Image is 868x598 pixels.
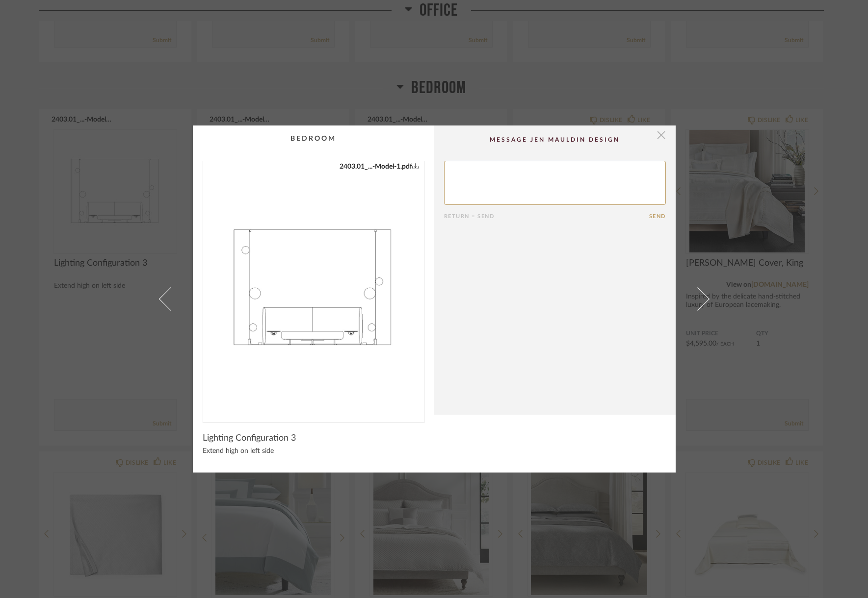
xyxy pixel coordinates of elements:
[203,433,296,444] span: Lighting Configuration 3
[203,448,424,455] div: Extend high on left side
[649,213,666,220] button: Send
[444,213,649,220] div: Return = Send
[652,125,671,145] button: Close
[203,161,424,415] img: 6a7a9721-d48b-4595-bd06-a332e3dd4c72_1000x1000.jpg
[203,161,424,415] div: 0
[340,161,419,172] a: 2403.01_...-Model-1.pdf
